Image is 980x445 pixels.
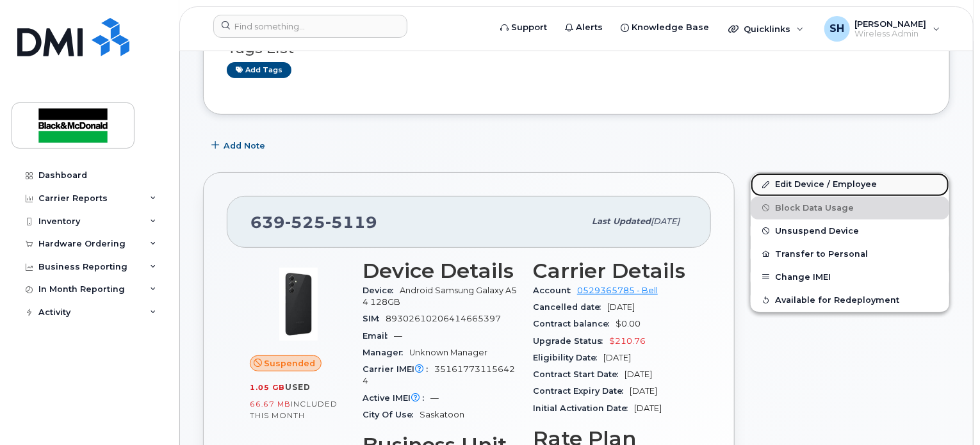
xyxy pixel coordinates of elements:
[363,410,420,419] span: City Of Use
[719,16,813,42] div: Quicklinks
[363,364,434,374] span: Carrier IMEI
[632,21,709,34] span: Knowledge Base
[420,410,464,419] span: Saskatoon
[227,40,926,56] h3: Tags List
[651,216,680,226] span: [DATE]
[250,213,377,232] span: 639
[363,393,430,403] span: Active IMEI
[775,226,859,236] span: Unsuspend Device
[556,15,612,40] a: Alerts
[533,353,603,362] span: Eligibility Date
[363,286,400,295] span: Device
[363,259,518,282] h3: Device Details
[577,286,658,295] a: 0529365785 - Bell
[751,197,949,220] button: Block Data Usage
[576,21,603,34] span: Alerts
[751,243,949,266] button: Transfer to Personal
[250,399,338,420] span: included this month
[285,213,325,232] span: 525
[430,393,439,403] span: —
[363,314,386,323] span: SIM
[630,386,657,396] span: [DATE]
[751,266,949,289] button: Change IMEI
[533,403,634,413] span: Initial Activation Date
[751,289,949,312] button: Available for Redeployment
[394,331,402,341] span: —
[609,336,646,346] span: $210.76
[751,220,949,243] button: Unsuspend Device
[592,216,651,226] span: Last updated
[491,15,556,40] a: Support
[533,302,607,312] span: Cancelled date
[744,24,790,34] span: Quicklinks
[363,331,394,341] span: Email
[533,259,688,282] h3: Carrier Details
[363,348,409,357] span: Manager
[224,140,265,152] span: Add Note
[409,348,487,357] span: Unknown Manager
[751,173,949,196] a: Edit Device / Employee
[855,29,927,39] span: Wireless Admin
[250,400,291,409] span: 66.67 MB
[775,295,899,305] span: Available for Redeployment
[616,319,641,328] span: $0.00
[829,21,844,36] span: SH
[250,383,285,392] span: 1.05 GB
[260,266,337,343] img: image20231002-3703462-17nx3v8.jpeg
[603,353,631,362] span: [DATE]
[855,19,927,29] span: [PERSON_NAME]
[511,21,547,34] span: Support
[634,403,662,413] span: [DATE]
[612,15,718,40] a: Knowledge Base
[607,302,635,312] span: [DATE]
[533,386,630,396] span: Contract Expiry Date
[265,357,316,369] span: Suspended
[363,364,515,385] span: 351617731156424
[227,62,291,78] a: Add tags
[815,16,949,42] div: Serena Hunter
[203,134,276,157] button: Add Note
[363,286,517,307] span: Android Samsung Galaxy A54 128GB
[533,286,577,295] span: Account
[625,369,652,379] span: [DATE]
[533,369,625,379] span: Contract Start Date
[213,15,407,38] input: Find something...
[533,336,609,346] span: Upgrade Status
[533,319,616,328] span: Contract balance
[325,213,377,232] span: 5119
[285,382,311,392] span: used
[386,314,501,323] span: 89302610206414665397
